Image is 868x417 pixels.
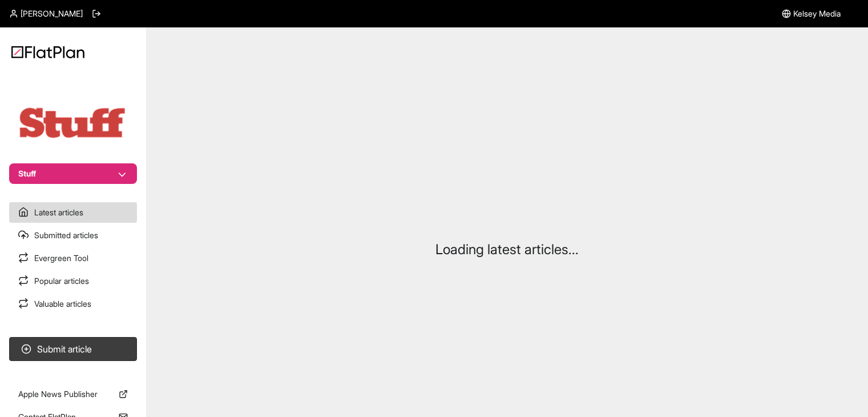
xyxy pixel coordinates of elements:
button: Submit article [9,337,137,361]
a: Latest articles [9,202,137,223]
span: Kelsey Media [793,8,841,19]
a: Valuable articles [9,294,137,314]
a: Submitted articles [9,225,137,246]
button: Stuff [9,163,137,184]
p: Loading latest articles... [435,240,579,259]
a: Evergreen Tool [9,248,137,268]
span: [PERSON_NAME] [21,8,83,19]
img: Publication Logo [16,105,130,141]
img: Logo [11,46,84,58]
a: Apple News Publisher [9,384,137,404]
a: [PERSON_NAME] [9,8,83,19]
a: Popular articles [9,271,137,291]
